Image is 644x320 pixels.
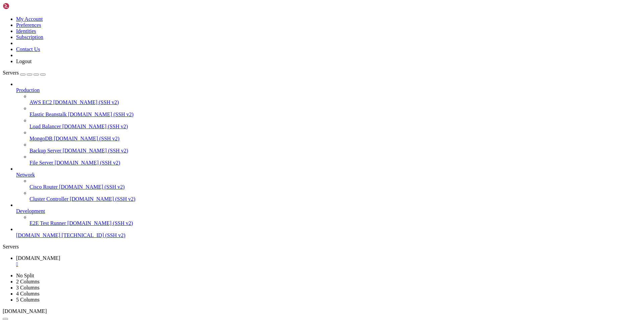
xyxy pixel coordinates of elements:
span: [DOMAIN_NAME] [16,232,60,238]
span: [DOMAIN_NAME] [3,308,47,314]
li: AWS EC2 [DOMAIN_NAME] (SSH v2) [30,93,641,105]
span: E2E Test Runner [30,220,66,226]
a: Network [16,172,641,178]
li: Elastic Beanstalk [DOMAIN_NAME] (SSH v2) [30,105,641,118]
li: Cisco Router [DOMAIN_NAME] (SSH v2) [30,178,641,190]
a: My Account [16,16,43,22]
span: Development [16,208,45,214]
span: [DOMAIN_NAME] (SSH v2) [70,196,136,202]
span: [DOMAIN_NAME] (SSH v2) [67,220,133,226]
a: Production [16,87,641,93]
a: vps130383.whmpanels.com [16,255,641,267]
span: Load Balancer [30,124,61,129]
a: E2E Test Runner [DOMAIN_NAME] (SSH v2) [30,220,641,226]
span: [DOMAIN_NAME] (SSH v2) [68,111,134,117]
a: Backup Server [DOMAIN_NAME] (SSH v2) [30,148,641,154]
a: MongoDB [DOMAIN_NAME] (SSH v2) [30,136,641,142]
div: Servers [3,244,641,250]
span: [TECHNICAL_ID] (SSH v2) [62,232,125,238]
a: Cisco Router [DOMAIN_NAME] (SSH v2) [30,184,641,190]
span: [DOMAIN_NAME] (SSH v2) [63,148,128,153]
span: [DOMAIN_NAME] (SSH v2) [53,99,119,105]
span: MongoDB [30,136,52,141]
span: Production [16,87,40,93]
a: Contact Us [16,46,40,52]
span: [DOMAIN_NAME] (SSH v2) [62,124,128,129]
img: Shellngn [3,3,41,9]
span: Backup Server [30,148,61,153]
a: Preferences [16,22,41,28]
span: [DOMAIN_NAME] (SSH v2) [59,184,125,190]
a: Identities [16,28,36,34]
span: Cisco Router [30,184,58,190]
span: [DOMAIN_NAME] [16,255,60,261]
span: Servers [3,70,19,76]
li: Cluster Controller [DOMAIN_NAME] (SSH v2) [30,190,641,202]
li: Development [16,202,641,226]
li: MongoDB [DOMAIN_NAME] (SSH v2) [30,130,641,142]
a: No Split [16,273,34,278]
span: AWS EC2 [30,99,52,105]
li: File Server [DOMAIN_NAME] (SSH v2) [30,154,641,166]
a: Cluster Controller [DOMAIN_NAME] (SSH v2) [30,196,641,202]
span: [DOMAIN_NAME] (SSH v2) [54,136,119,141]
a: 2 Columns [16,279,40,284]
span: Elastic Beanstalk [30,111,67,117]
a: AWS EC2 [DOMAIN_NAME] (SSH v2) [30,99,641,105]
a: Subscription [16,34,43,40]
a: Elastic Beanstalk [DOMAIN_NAME] (SSH v2) [30,111,641,118]
li: [DOMAIN_NAME] [TECHNICAL_ID] (SSH v2) [16,226,641,238]
a:  [16,261,641,267]
li: Production [16,81,641,166]
li: Backup Server [DOMAIN_NAME] (SSH v2) [30,142,641,154]
a: 5 Columns [16,297,40,303]
a: File Server [DOMAIN_NAME] (SSH v2) [30,160,641,166]
a: 4 Columns [16,291,40,296]
span: [DOMAIN_NAME] (SSH v2) [55,160,120,166]
span: Cluster Controller [30,196,68,202]
li: Network [16,166,641,202]
a: Servers [3,70,46,76]
li: Load Balancer [DOMAIN_NAME] (SSH v2) [30,118,641,130]
span: Network [16,172,35,178]
a: 3 Columns [16,285,40,290]
li: E2E Test Runner [DOMAIN_NAME] (SSH v2) [30,214,641,226]
a: Logout [16,58,32,64]
a: Development [16,208,641,214]
a: Load Balancer [DOMAIN_NAME] (SSH v2) [30,124,641,130]
a: [DOMAIN_NAME] [TECHNICAL_ID] (SSH v2) [16,232,641,238]
span: File Server [30,160,53,166]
